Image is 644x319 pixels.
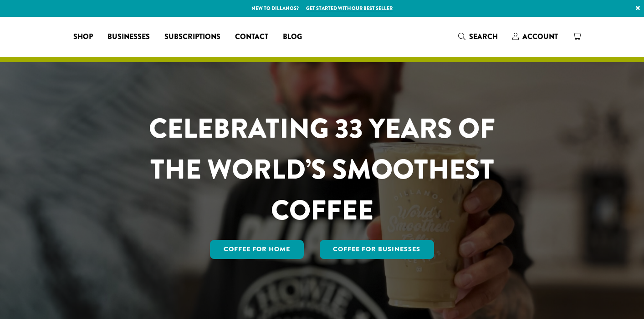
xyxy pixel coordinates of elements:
[235,31,268,43] span: Contact
[283,31,302,43] span: Blog
[66,30,100,44] a: Shop
[320,240,434,259] a: Coffee For Businesses
[469,31,498,42] span: Search
[522,31,558,42] span: Account
[164,31,220,43] span: Subscriptions
[306,5,393,12] a: Get started with our best seller
[73,31,93,43] span: Shop
[122,108,522,231] h1: CELEBRATING 33 YEARS OF THE WORLD’S SMOOTHEST COFFEE
[210,240,304,259] a: Coffee for Home
[451,29,505,44] a: Search
[107,31,150,43] span: Businesses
